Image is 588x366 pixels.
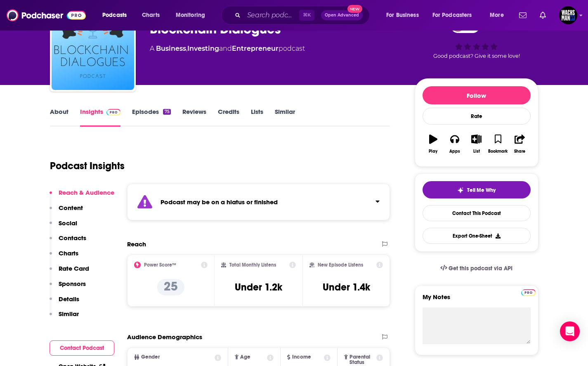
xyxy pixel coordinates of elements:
[176,9,205,21] span: Monitoring
[299,10,314,21] span: ⌘ K
[59,264,89,272] p: Rate Card
[465,129,487,159] button: List
[59,295,79,303] p: Details
[423,228,531,244] button: Export One-Sheet
[487,129,509,159] button: Bookmark
[102,9,127,21] span: Podcasts
[559,6,577,24] span: Logged in as WachsmanNY
[559,6,577,24] img: User Profile
[218,108,239,127] a: Credits
[163,109,170,115] div: 75
[59,219,77,227] p: Social
[380,9,429,22] button: open menu
[434,258,520,279] a: Get this podcast via API
[50,280,86,295] button: Sponsors
[157,279,184,295] p: 25
[50,108,68,127] a: About
[423,293,531,307] label: My Notes
[473,149,480,154] div: List
[235,281,282,293] h3: Under 1.2k
[349,354,375,365] span: Parental Status
[127,333,202,341] h2: Audience Demographics
[59,204,83,212] p: Content
[444,129,465,159] button: Apps
[433,53,520,59] span: Good podcast? Give it some love!
[423,205,531,221] a: Contact This Podcast
[427,9,484,22] button: open menu
[97,9,137,22] button: open menu
[50,310,79,325] button: Similar
[144,262,176,268] h2: Power Score™
[232,45,279,52] a: Entrepreneur
[244,9,299,22] input: Search podcasts, credits, & more...
[467,187,496,194] span: Tell Me Why
[50,219,77,234] button: Social
[323,281,370,293] h3: Under 1.4k
[50,264,89,280] button: Rate Card
[219,45,232,52] span: and
[559,6,577,24] button: Show profile menu
[182,108,206,127] a: Reviews
[50,160,125,172] h1: Podcast Insights
[423,181,531,198] button: tell me why sparkleTell Me Why
[449,265,512,272] span: Get this podcast via API
[325,13,359,17] span: Open Advanced
[449,149,460,154] div: Apps
[137,9,165,22] a: Charts
[170,9,216,22] button: open menu
[127,184,390,220] section: Click to expand status details
[132,108,170,127] a: Episodes75
[229,262,276,268] h2: Total Monthly Listens
[59,280,86,288] p: Sponsors
[347,5,362,13] span: New
[59,234,86,242] p: Contacts
[52,7,134,90] img: Blockchain Dialogues
[536,8,549,22] a: Show notifications dropdown
[275,108,295,127] a: Similar
[106,109,121,116] img: Podchaser Pro
[59,249,78,257] p: Charts
[161,198,278,206] strong: Podcast may be on a hiatus or finished
[156,45,186,52] a: Business
[415,13,538,64] div: 25Good podcast? Give it some love!
[50,204,83,219] button: Content
[488,149,508,154] div: Bookmark
[150,44,305,54] div: A podcast
[59,310,79,318] p: Similar
[321,10,363,20] button: Open AdvancedNew
[142,9,160,21] span: Charts
[292,354,311,360] span: Income
[187,45,219,52] a: Investing
[509,129,530,159] button: Share
[386,9,419,21] span: For Business
[457,187,464,194] img: tell me why sparkle
[127,240,146,248] h2: Reach
[141,354,160,360] span: Gender
[521,288,536,296] a: Pro website
[318,262,363,268] h2: New Episode Listens
[521,289,536,296] img: Podchaser Pro
[429,149,437,154] div: Play
[516,8,530,22] a: Show notifications dropdown
[490,9,504,21] span: More
[59,189,114,196] p: Reach & Audience
[432,9,472,21] span: For Podcasters
[423,129,444,159] button: Play
[229,6,378,25] div: Search podcasts, credits, & more...
[423,86,531,104] button: Follow
[50,295,79,310] button: Details
[80,108,121,127] a: InsightsPodchaser Pro
[560,321,580,341] div: Open Intercom Messenger
[423,108,531,125] div: Rate
[7,7,86,23] img: Podchaser - Follow, Share and Rate Podcasts
[50,234,86,249] button: Contacts
[50,340,114,356] button: Contact Podcast
[50,189,114,204] button: Reach & Audience
[484,9,514,22] button: open menu
[514,149,525,154] div: Share
[50,249,78,264] button: Charts
[251,108,263,127] a: Lists
[186,45,187,52] span: ,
